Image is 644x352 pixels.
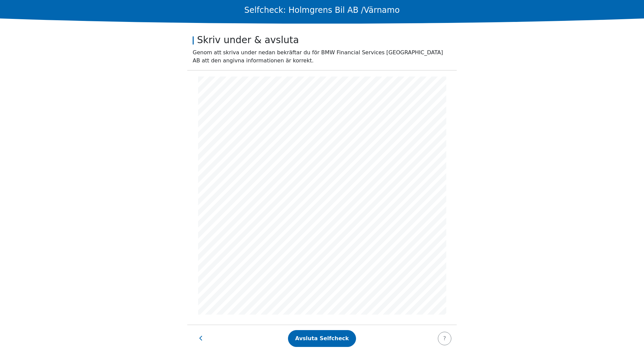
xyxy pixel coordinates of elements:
p: Genom att skriva under nedan bekräftar du för BMW Financial Services [GEOGRAPHIC_DATA] AB att den... [193,49,451,65]
div: Avsluta Selfcheck [295,334,349,343]
h2: Skriv under & avsluta [193,34,451,46]
div: ? [442,334,447,343]
h1: Selfcheck: Holmgrens Bil AB /Värnamo [244,5,399,15]
button: ? [438,332,451,345]
button: Avsluta Selfcheck [288,330,356,347]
